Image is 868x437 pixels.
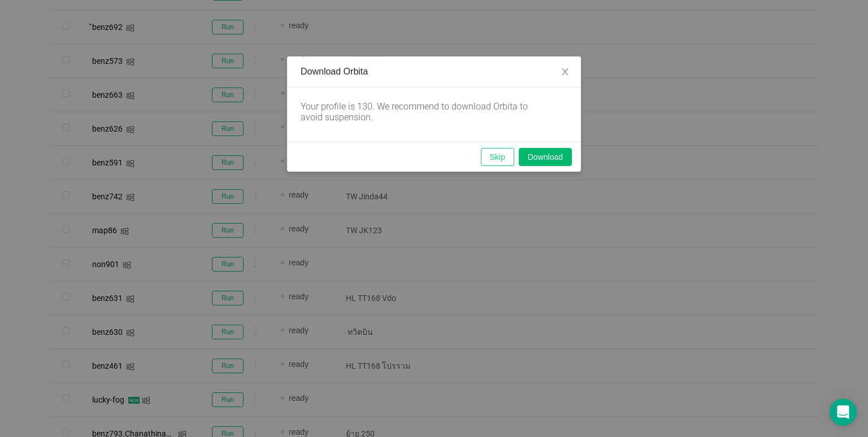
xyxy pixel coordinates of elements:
[561,67,570,76] i: icon: close
[481,148,514,166] button: Skip
[519,148,572,166] button: Download
[301,65,567,78] div: Download Orbita
[301,101,549,123] div: Your profile is 130. We recommend to download Orbita to avoid suspension.
[549,56,581,88] button: Close
[830,399,857,426] div: Open Intercom Messenger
